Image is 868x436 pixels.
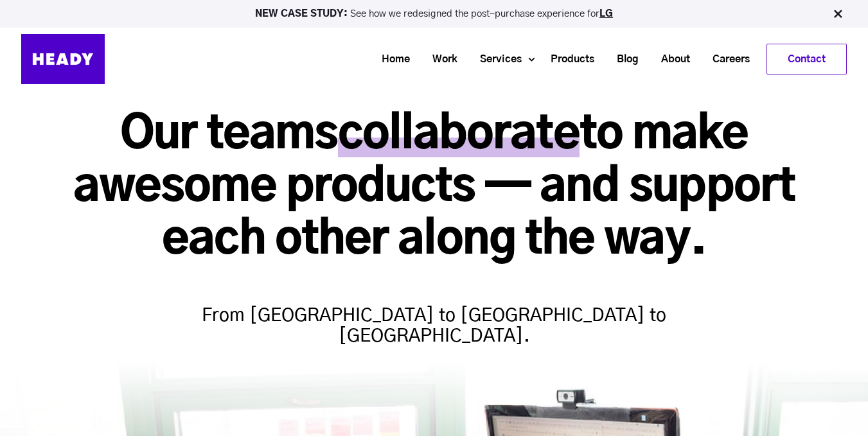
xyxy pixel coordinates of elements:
[255,9,350,19] strong: NEW CASE STUDY:
[366,48,416,71] a: Home
[767,44,846,74] a: Contact
[338,112,580,157] span: collaborate
[184,280,685,347] h4: From [GEOGRAPHIC_DATA] to [GEOGRAPHIC_DATA] to [GEOGRAPHIC_DATA].
[21,109,847,267] h1: Our teams to make awesome products — and support each other along the way.
[696,48,756,71] a: Careers
[831,8,844,21] img: Close Bar
[535,48,601,71] a: Products
[645,48,696,71] a: About
[416,48,464,71] a: Work
[21,34,105,84] img: Heady_Logo_Web-01 (1)
[6,9,862,19] p: See how we redesigned the post-purchase experience for
[601,48,645,71] a: Blog
[464,48,528,71] a: Services
[599,9,613,19] a: LG
[118,44,847,74] div: Navigation Menu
